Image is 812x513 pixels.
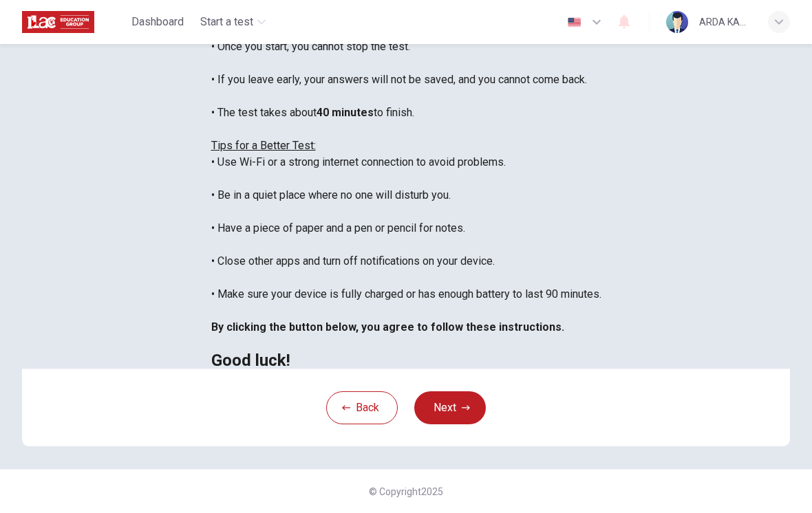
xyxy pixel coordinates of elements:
a: ILAC logo [22,8,126,36]
div: ARDA KARALP [699,14,751,30]
span: Start a test [200,14,253,30]
img: Profile picture [666,11,688,33]
button: Next [414,391,486,424]
u: Tips for a Better Test: [211,139,316,152]
b: By clicking the button below, you agree to follow these instructions. [211,320,564,334]
button: Start a test [195,10,271,34]
span: Dashboard [131,14,184,30]
img: en [566,17,583,28]
button: Dashboard [126,10,189,34]
button: Back [326,391,398,424]
img: ILAC logo [22,8,94,36]
span: © Copyright 2025 [369,486,443,497]
b: 40 minutes [317,106,374,119]
h2: Good luck! [211,352,601,369]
